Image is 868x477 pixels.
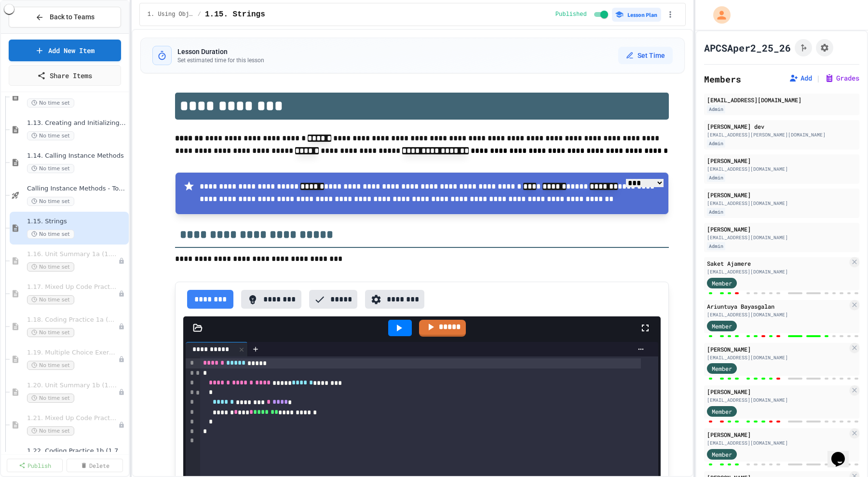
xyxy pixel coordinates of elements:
[703,4,733,26] div: My Account
[707,396,848,404] div: [EMAIL_ADDRESS][DOMAIN_NAME]
[27,394,74,403] span: No time set
[118,422,125,428] div: Unpublished
[712,322,732,330] span: Member
[27,414,118,422] span: 1.21. Mixed Up Code Practice 1b (1.7-1.15)
[118,389,125,395] div: Unpublished
[707,234,856,241] div: [EMAIL_ADDRESS][DOMAIN_NAME]
[707,122,856,131] div: [PERSON_NAME] dev
[118,290,125,297] div: Unpublished
[118,258,125,264] div: Unpublished
[27,361,74,370] span: No time set
[618,47,673,64] button: Set Time
[827,438,858,467] iframe: chat widget
[148,11,194,18] span: 1. Using Objects and Methods
[27,152,127,160] span: 1.14. Calling Instance Methods
[27,197,74,206] span: No time set
[707,439,848,447] div: [EMAIL_ADDRESS][DOMAIN_NAME]
[27,164,74,173] span: No time set
[27,119,127,127] span: 1.13. Creating and Initializing Objects: Constructors
[707,268,848,275] div: [EMAIL_ADDRESS][DOMAIN_NAME]
[27,185,127,193] span: Calling Instance Methods - Topic 1.14
[707,131,856,138] div: [EMAIL_ADDRESS][PERSON_NAME][DOMAIN_NAME]
[707,156,856,165] div: [PERSON_NAME]
[556,11,587,18] span: Published
[707,311,848,318] div: [EMAIL_ADDRESS][DOMAIN_NAME]
[707,200,856,207] div: [EMAIL_ADDRESS][DOMAIN_NAME]
[707,259,848,268] div: Saket Ajamere
[27,262,74,272] span: No time set
[27,328,74,337] span: No time set
[27,283,118,291] span: 1.17. Mixed Up Code Practice 1.1-1.6
[50,12,95,22] span: Back to Teams
[707,191,856,199] div: [PERSON_NAME]
[707,95,856,104] div: [EMAIL_ADDRESS][DOMAIN_NAME]
[27,250,118,259] span: 1.16. Unit Summary 1a (1.1-1.6)
[825,73,859,83] button: Grades
[177,56,264,64] p: Set estimated time for this lesson
[7,459,63,472] a: Publish
[789,73,812,83] button: Add
[795,39,812,56] button: Click to see fork details
[707,430,848,439] div: [PERSON_NAME]
[707,174,725,182] div: Admin
[27,218,127,226] span: 1.15. Strings
[612,8,661,22] button: Lesson Plan
[556,9,610,20] div: Content is published and visible to students
[712,450,732,459] span: Member
[816,72,821,84] span: |
[198,11,201,18] span: /
[27,349,118,357] span: 1.19. Multiple Choice Exercises for Unit 1a (1.1-1.6)
[704,72,741,86] h2: Members
[704,41,791,55] h1: APCSAper2_25_26
[27,230,74,239] span: No time set
[27,131,74,140] span: No time set
[707,165,856,173] div: [EMAIL_ADDRESS][DOMAIN_NAME]
[118,356,125,363] div: Unpublished
[177,47,264,56] h3: Lesson Duration
[707,139,725,148] div: Admin
[27,382,118,390] span: 1.20. Unit Summary 1b (1.7-1.15)
[9,40,121,61] a: Add New Item
[707,225,856,233] div: [PERSON_NAME]
[205,9,265,20] span: 1.15. Strings
[707,387,848,396] div: [PERSON_NAME]
[27,426,74,436] span: No time set
[707,354,848,361] div: [EMAIL_ADDRESS][DOMAIN_NAME]
[707,345,848,354] div: [PERSON_NAME]
[27,98,74,108] span: No time set
[816,39,833,56] button: Assignment Settings
[707,208,725,216] div: Admin
[712,364,732,373] span: Member
[27,295,74,304] span: No time set
[707,242,725,250] div: Admin
[712,407,732,416] span: Member
[707,105,725,113] div: Admin
[118,323,125,330] div: Unpublished
[9,65,121,86] a: Share Items
[27,316,118,324] span: 1.18. Coding Practice 1a (1.1-1.6)
[712,279,732,287] span: Member
[67,459,122,472] a: Delete
[27,447,127,455] span: 1.22. Coding Practice 1b (1.7-1.15)
[707,302,848,311] div: Ariuntuya Bayasgalan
